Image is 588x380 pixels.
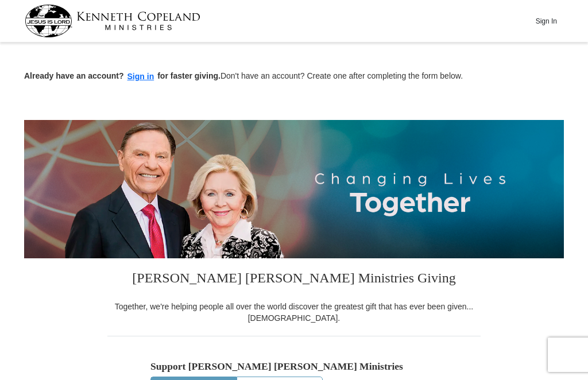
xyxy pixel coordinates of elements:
[24,71,220,80] strong: Already have an account? for faster giving.
[24,70,564,83] p: Don't have an account? Create one after completing the form below.
[124,70,158,83] button: Sign in
[25,5,200,37] img: kcm-header-logo.svg
[150,360,438,373] h5: Support [PERSON_NAME] [PERSON_NAME] Ministries
[107,258,481,301] h3: [PERSON_NAME] [PERSON_NAME] Ministries Giving
[107,301,481,324] div: Together, we're helping people all over the world discover the greatest gift that has ever been g...
[529,12,563,30] button: Sign In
